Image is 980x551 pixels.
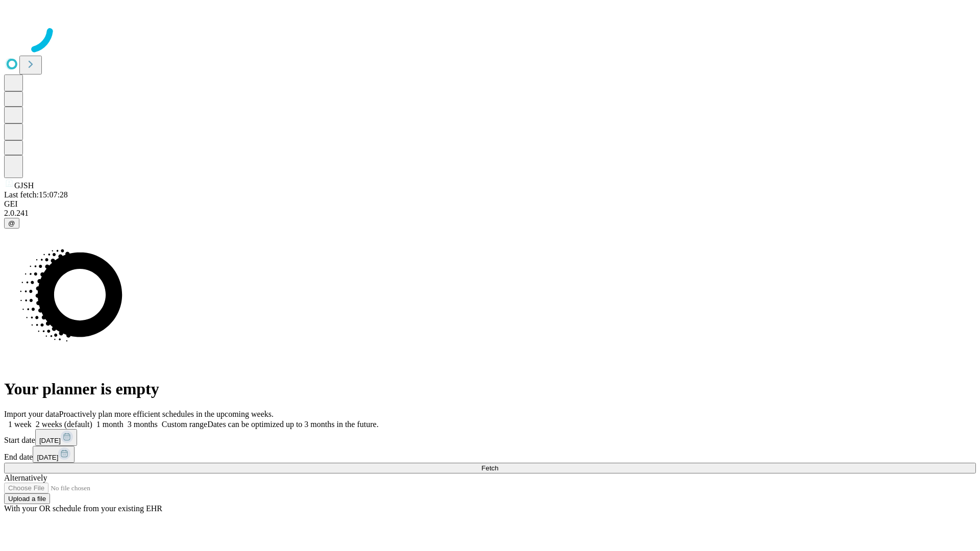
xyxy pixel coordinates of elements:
[128,420,158,429] span: 3 months
[4,380,976,398] h1: Your planner is empty
[4,410,59,418] span: Import your data
[14,181,34,190] span: GJSH
[8,219,15,227] span: @
[4,209,976,218] div: 2.0.241
[4,199,976,209] div: GEI
[481,464,498,472] span: Fetch
[37,454,58,461] span: [DATE]
[4,504,162,513] span: With your OR schedule from your existing EHR
[59,410,274,418] span: Proactively plan more efficient schedules in the upcoming weeks.
[36,420,92,429] span: 2 weeks (default)
[4,473,47,482] span: Alternatively
[162,420,207,429] span: Custom range
[4,190,68,199] span: Last fetch: 15:07:28
[39,437,61,444] span: [DATE]
[4,493,50,504] button: Upload a file
[4,463,976,473] button: Fetch
[4,429,976,446] div: Start date
[207,420,378,429] span: Dates can be optimized up to 3 months in the future.
[4,218,19,229] button: @
[4,446,976,463] div: End date
[35,429,77,446] button: [DATE]
[8,420,32,429] span: 1 week
[96,420,124,429] span: 1 month
[33,446,75,463] button: [DATE]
